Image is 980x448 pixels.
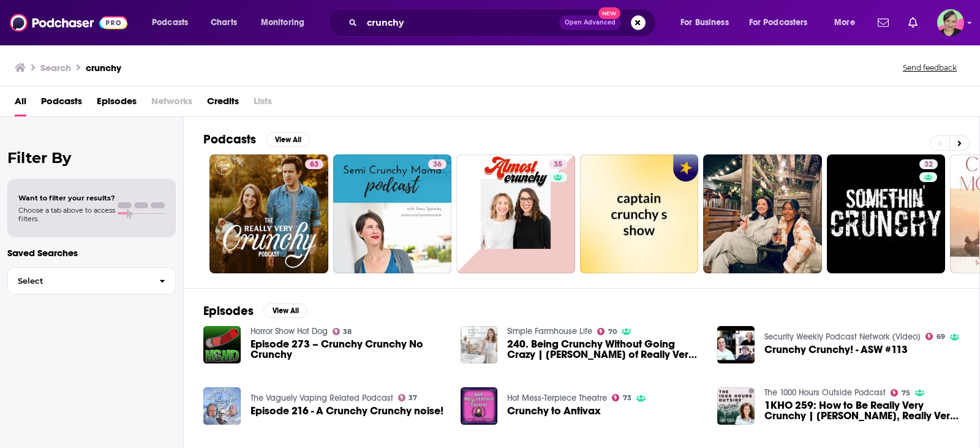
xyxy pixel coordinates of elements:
button: open menu [826,13,870,32]
span: More [834,14,855,31]
span: Charts [211,14,237,31]
span: 32 [924,159,933,171]
span: For Business [680,14,729,31]
a: Simple Farmhouse Life [507,326,592,336]
a: PodcastsView All [203,132,310,147]
h3: crunchy [86,62,121,74]
span: Open Advanced [565,20,616,26]
a: The Vaguely Vaping Related Podcast [251,393,393,403]
div: Search podcasts, credits, & more... [340,9,668,37]
a: Episode 273 – Crunchy Crunchy No Crunchy [251,339,446,360]
button: open menu [741,13,826,32]
a: 32 [919,159,938,169]
a: 69 [925,333,945,340]
span: 35 [554,159,562,171]
a: Episode 216 - A Crunchy Crunchy noise! [251,406,443,416]
h2: Filter By [7,149,176,167]
button: View All [266,132,310,147]
a: Episodes [97,91,137,116]
a: Credits [207,91,239,116]
span: 240. Being Crunchy Without Going Crazy | [PERSON_NAME] of Really Very Crunchy [507,339,703,360]
button: open menu [252,13,320,32]
a: 73 [612,394,631,401]
a: Horror Show Hot Dog [251,326,328,336]
a: EpisodesView All [203,303,307,319]
a: 36 [333,154,452,273]
span: Monitoring [261,14,304,31]
button: Show profile menu [937,9,964,36]
span: Choose a tab above to access filters. [18,206,115,223]
a: 35 [456,154,575,273]
a: All [15,91,26,116]
a: Security Weekly Podcast Network (Video) [764,332,921,342]
a: 240. Being Crunchy Without Going Crazy | Emily of Really Very Crunchy [507,339,703,360]
span: 73 [623,395,631,401]
button: Select [7,267,176,295]
a: Podcasts [41,91,82,116]
button: Open AdvancedNew [559,15,621,30]
span: 38 [343,329,352,335]
a: The 1000 Hours Outside Podcast [764,387,886,398]
span: Logged in as LizDVictoryBelt [937,9,964,36]
span: Want to filter your results? [18,194,115,202]
a: 70 [597,328,617,335]
span: 36 [433,159,442,171]
a: Crunchy Crunchy! - ASW #113 [764,344,908,355]
a: Charts [203,13,244,32]
a: 37 [398,394,418,401]
a: 63 [305,159,323,169]
p: Saved Searches [7,247,176,259]
img: Podchaser - Follow, Share and Rate Podcasts [10,11,127,34]
img: Episode 273 – Crunchy Crunchy No Crunchy [203,326,241,363]
a: Show notifications dropdown [903,12,922,33]
a: Crunchy to Antivax [507,406,601,416]
a: 32 [827,154,946,273]
h2: Podcasts [203,132,256,147]
a: 35 [549,159,567,169]
img: 240. Being Crunchy Without Going Crazy | Emily of Really Very Crunchy [461,326,498,363]
a: 75 [891,389,910,397]
img: Crunchy to Antivax [461,387,498,425]
span: 75 [902,390,910,396]
a: Hot Mess-Terpiece Theatre [507,393,607,403]
span: 70 [608,329,617,335]
span: For Podcasters [749,14,808,31]
a: 63 [209,154,328,273]
a: 38 [333,328,352,335]
span: Lists [254,91,272,116]
input: Search podcasts, credits, & more... [362,13,559,32]
span: Podcasts [152,14,188,31]
span: 69 [937,334,945,340]
img: Episode 216 - A Crunchy Crunchy noise! [203,387,241,425]
img: User Profile [937,9,964,36]
span: Networks [151,91,192,116]
span: 37 [409,395,417,401]
button: Send feedback [899,63,960,73]
button: View All [263,303,307,318]
a: Show notifications dropdown [873,12,894,33]
a: 36 [428,159,447,169]
span: Select [8,277,149,285]
button: open menu [672,13,744,32]
span: 1KHO 259: How to Be Really Very Crunchy | [PERSON_NAME], Really Very Crunchy [764,400,960,421]
span: New [598,7,620,19]
a: 1KHO 259: How to Be Really Very Crunchy | Emily Morrow, Really Very Crunchy [764,400,960,421]
h3: Search [40,62,71,74]
img: Crunchy Crunchy! - ASW #113 [717,326,755,363]
button: open menu [143,13,204,32]
h2: Episodes [203,303,254,319]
